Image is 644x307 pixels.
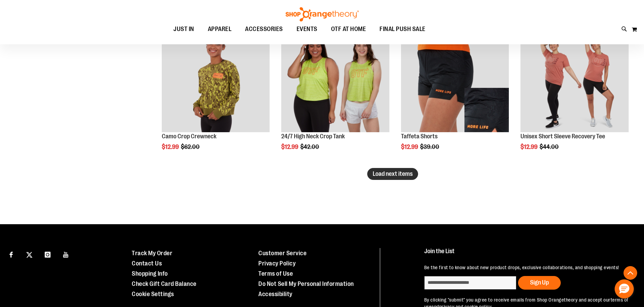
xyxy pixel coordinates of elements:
[258,260,296,267] a: Privacy Policy
[181,143,201,150] span: $62.00
[132,250,172,257] a: Track My Order
[424,248,629,261] h4: Join the List
[324,21,373,37] a: OTF AT HOME
[540,143,560,150] span: $44.00
[615,279,634,298] button: Hello, have a question? Let’s chat.
[281,133,345,140] a: 24/7 High Neck Crop Tank
[162,25,270,133] img: Product image for Camo Crop Crewneck
[26,252,32,258] img: Twitter
[367,168,418,180] button: Load next items
[517,21,632,168] div: product
[401,25,509,134] a: Product image for Camo Tafetta ShortsSALE
[42,248,54,260] a: Visit our Instagram page
[518,276,561,290] button: Sign Up
[158,21,273,168] div: product
[132,280,197,287] a: Check Gift Card Balance
[401,133,438,140] a: Taffeta Shorts
[60,248,72,260] a: Visit our Youtube page
[132,260,162,267] a: Contact Us
[162,143,180,150] span: $12.99
[424,276,516,290] input: enter email
[162,133,216,140] a: Camo Crop Crewneck
[290,21,324,37] a: EVENTS
[520,143,539,150] span: $12.99
[132,270,168,277] a: Shopping Info
[258,291,292,297] a: Accessibility
[167,21,201,37] a: JUST IN
[424,264,629,271] p: Be the first to know about new product drops, exclusive collaborations, and shopping events!
[530,279,549,286] span: Sign Up
[201,21,239,37] a: APPAREL
[285,7,360,21] img: Shop Orangetheory
[401,25,509,133] img: Product image for Camo Tafetta Shorts
[281,25,389,133] img: Product image for 24/7 High Neck Crop Tank
[401,143,419,150] span: $12.99
[373,170,413,177] span: Load next items
[520,25,629,134] a: Product image for Unisex Short Sleeve Recovery TeeSALE
[624,266,637,280] button: Back To Top
[245,21,283,37] span: ACCESSORIES
[520,133,605,140] a: Unisex Short Sleeve Recovery Tee
[162,25,270,134] a: Product image for Camo Crop CrewneckSALE
[373,21,432,37] a: FINAL PUSH SALE
[24,248,35,260] a: Visit our X page
[420,143,440,150] span: $39.00
[398,21,513,168] div: product
[281,25,389,134] a: Product image for 24/7 High Neck Crop TankSALE
[300,143,320,150] span: $42.00
[297,21,317,37] span: EVENTS
[281,143,299,150] span: $12.99
[520,25,629,133] img: Product image for Unisex Short Sleeve Recovery Tee
[258,270,293,277] a: Terms of Use
[208,21,232,37] span: APPAREL
[5,248,17,260] a: Visit our Facebook page
[173,21,194,37] span: JUST IN
[258,250,306,257] a: Customer Service
[278,21,393,168] div: product
[132,291,174,297] a: Cookie Settings
[380,21,426,37] span: FINAL PUSH SALE
[238,21,290,37] a: ACCESSORIES
[331,21,366,37] span: OTF AT HOME
[258,280,354,287] a: Do Not Sell My Personal Information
